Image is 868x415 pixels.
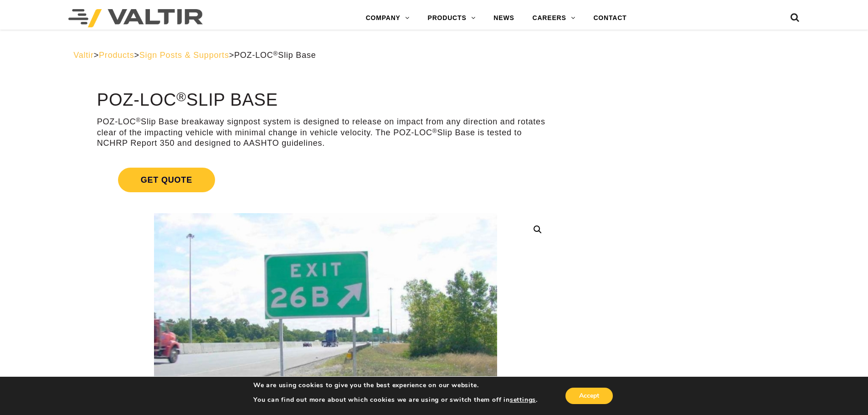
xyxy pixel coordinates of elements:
sup: ® [176,89,186,104]
span: POZ-LOC Slip Base [234,51,316,60]
button: settings [510,396,536,404]
a: COMPANY [357,9,419,27]
img: Valtir [68,9,203,27]
a: PRODUCTS [419,9,485,27]
a: NEWS [484,9,523,27]
p: We are using cookies to give you the best experience on our website. [253,381,538,389]
sup: ® [136,117,141,123]
a: Products [99,51,134,60]
a: Valtir [73,51,93,60]
a: CONTACT [584,9,636,27]
a: Get Quote [97,157,554,203]
sup: ® [273,50,278,57]
button: Accept [565,388,613,404]
sup: ® [432,128,437,134]
div: > > > [73,50,795,61]
a: CAREERS [524,9,585,27]
span: Get Quote [118,168,215,192]
p: POZ-LOC Slip Base breakaway signpost system is designed to release on impact from any direction a... [97,117,554,149]
p: You can find out more about which cookies we are using or switch them off in . [253,396,538,404]
a: Sign Posts & Supports [139,51,229,60]
h1: POZ-LOC Slip Base [97,91,554,110]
